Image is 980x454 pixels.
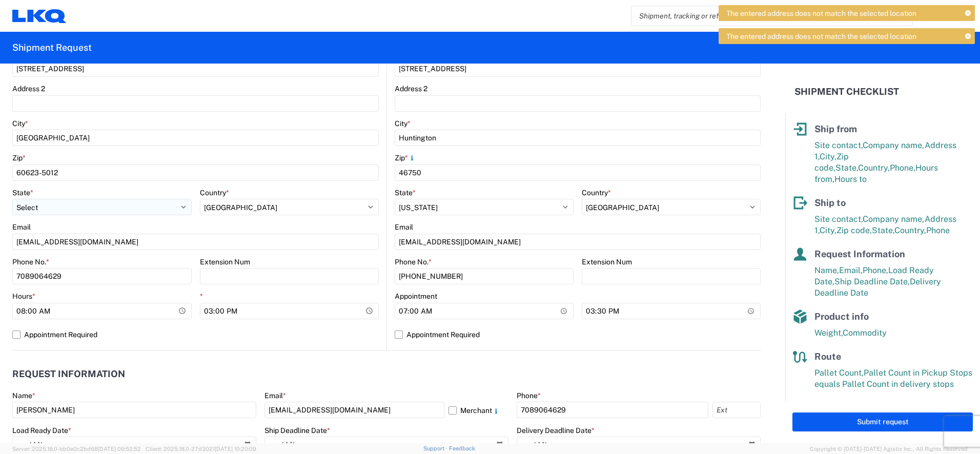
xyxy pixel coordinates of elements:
label: Phone No. [395,257,432,266]
span: Ship to [814,197,846,208]
span: Server: 2025.18.0-bb0e0c2bd68 [12,446,141,452]
span: Phone, [890,163,915,173]
span: Zip code, [836,225,872,235]
span: Pallet Count in Pickup Stops equals Pallet Count in delivery stops [814,368,972,389]
span: Site contact, [814,140,863,150]
span: Phone [926,225,950,235]
span: Product info [814,311,869,322]
label: Ship Deadline Date [264,426,330,435]
span: Request Information [814,249,905,259]
span: State, [835,163,858,173]
label: Extension Num [200,257,250,266]
label: Merchant [448,402,508,418]
span: Phone, [863,265,888,275]
h2: Shipment Checklist [794,86,899,98]
span: Copyright © [DATE]-[DATE] Agistix Inc., All Rights Reserved [810,444,968,453]
label: State [395,188,416,197]
label: Email [264,391,286,400]
label: Delivery Deadline Date [517,426,595,435]
label: Phone [517,391,541,400]
span: Ship from [814,123,857,134]
span: [DATE] 10:20:09 [215,446,256,452]
a: Support [423,445,449,451]
label: Country [200,188,229,197]
label: Address 2 [12,84,45,93]
span: The entered address does not match the selected location [726,9,916,18]
span: Email, [839,265,863,275]
label: Zip [395,153,416,162]
label: Appointment [395,292,437,301]
span: Name, [814,265,839,275]
label: City [12,119,28,128]
button: Submit request [792,412,973,431]
span: Hours to [834,174,867,184]
span: The entered address does not match the selected location [726,32,916,41]
label: Address 2 [395,84,427,93]
label: Name [12,391,35,400]
input: Shipment, tracking or reference number [631,6,897,26]
label: Hours [12,292,35,301]
span: Client: 2025.18.0-27d3021 [146,446,256,452]
span: Company name, [863,214,925,224]
label: City [395,119,411,128]
span: Country, [894,225,926,235]
span: Site contact, [814,214,863,224]
span: [DATE] 09:52:52 [98,446,141,452]
label: Email [395,222,413,232]
label: Load Ready Date [12,426,71,435]
span: Ship Deadline Date, [834,277,910,286]
label: Email [12,222,31,232]
span: Country, [858,163,890,173]
input: Ext [712,402,761,418]
label: Phone No. [12,257,49,266]
span: Weight, [814,328,843,338]
label: Zip [12,153,26,162]
span: Commodity [843,328,887,338]
label: Appointment Required [12,326,379,343]
a: Feedback [449,445,475,451]
span: Route [814,351,841,362]
span: City, [820,152,836,161]
h2: Shipment Request [12,42,92,54]
label: Country [582,188,611,197]
label: State [12,188,33,197]
span: Company name, [863,140,925,150]
h2: Request Information [12,369,125,379]
span: State, [872,225,894,235]
label: Extension Num [582,257,632,266]
span: City, [820,225,836,235]
span: Pallet Count, [814,368,864,378]
label: Appointment Required [395,326,761,343]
